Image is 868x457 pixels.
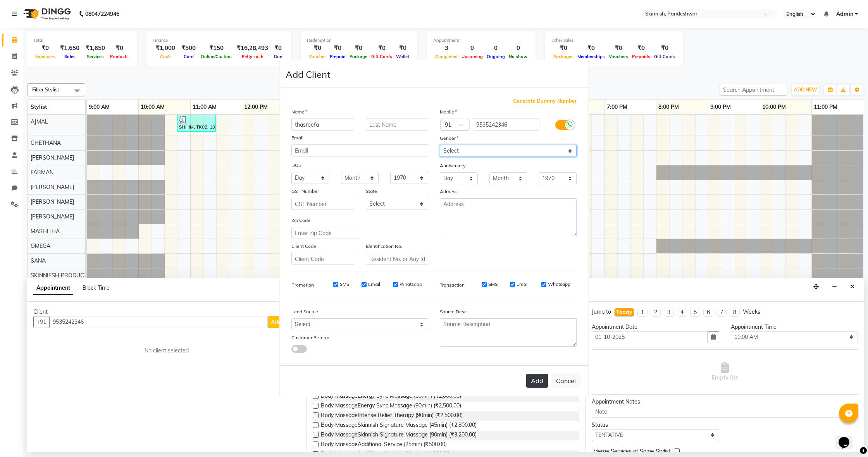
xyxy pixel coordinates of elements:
[291,282,314,289] label: Promotion
[291,308,318,315] label: Lead Source
[440,188,458,195] label: Address
[551,373,581,388] button: Cancel
[366,253,429,265] input: Resident No. or Any Id
[366,119,429,131] input: Last Name
[513,97,577,105] span: Generate Dummy Number
[440,282,465,289] label: Transaction
[291,334,331,341] label: Customer Referral
[291,162,301,169] label: DOB
[366,243,402,250] label: Identification No.
[291,108,307,115] label: Name
[286,67,330,81] h4: Add Client
[291,217,310,224] label: Zip Code
[291,227,361,239] input: Enter Zip Code
[400,281,422,288] label: Whatsapp
[340,281,349,288] label: SMS
[440,308,467,315] label: Source Desc
[440,135,458,142] label: Gender
[291,134,303,141] label: Email
[526,374,548,388] button: Add
[368,281,380,288] label: Email
[473,119,540,131] input: Mobile
[440,162,465,169] label: Anniversary
[291,198,354,210] input: GST Number
[488,281,498,288] label: SMS
[517,281,529,288] label: Email
[548,281,570,288] label: Whatsapp
[366,188,377,195] label: State
[291,119,354,131] input: First Name
[440,108,457,115] label: Mobile
[291,144,428,156] input: Email
[291,243,316,250] label: Client Code
[291,253,354,265] input: Client Code
[291,188,319,195] label: GST Number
